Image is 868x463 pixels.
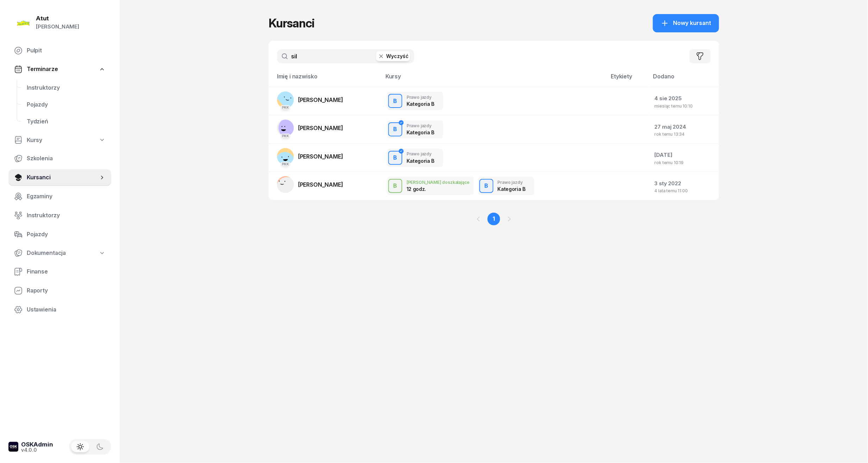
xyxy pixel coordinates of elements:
[655,122,713,131] div: 27 maj 2024
[655,150,713,160] div: [DATE]
[277,120,343,136] a: PKK[PERSON_NAME]
[21,113,111,130] a: Tydzień
[407,152,434,156] div: Prawo jazdy
[21,96,111,113] a: Pojazdy
[21,79,111,96] a: Instruktorzy
[653,14,719,32] button: Nowy kursant
[391,95,400,107] div: B
[27,46,106,55] span: Pulpit
[21,448,53,452] div: v4.0.0
[8,61,111,77] a: Terminarze
[391,123,400,135] div: B
[381,72,607,87] th: Kursy
[8,132,111,148] a: Kursy
[27,211,106,220] span: Instruktorzy
[655,94,713,103] div: 4 sie 2025
[269,17,314,30] h1: Kursanci
[27,65,58,74] span: Terminarze
[649,72,719,87] th: Dodano
[391,180,400,192] div: B
[281,105,291,110] div: PKK
[298,96,343,103] span: [PERSON_NAME]
[298,124,343,131] span: [PERSON_NAME]
[21,442,53,448] div: OSKAdmin
[27,267,106,276] span: Finanse
[376,51,410,61] button: Wyczyść
[27,117,106,126] span: Tydzień
[8,207,111,224] a: Instruktorzy
[655,132,713,136] div: rok temu 13:34
[388,122,402,136] button: B
[277,49,414,63] input: Szukaj
[8,245,111,261] a: Dokumentacja
[388,94,402,108] button: B
[8,282,111,299] a: Raporty
[8,188,111,205] a: Egzaminy
[391,152,400,164] div: B
[488,213,500,225] a: 1
[27,230,106,239] span: Pojazdy
[298,181,343,188] span: [PERSON_NAME]
[482,180,491,192] div: B
[277,176,343,193] a: [PERSON_NAME]
[407,180,470,185] div: [PERSON_NAME] doszkalające
[673,19,711,28] span: Nowy kursant
[27,286,106,295] span: Raporty
[655,104,713,108] div: miesiąc temu 10:10
[27,154,106,163] span: Szkolenia
[8,442,18,452] img: logo-xs-dark@2x.png
[8,169,111,186] a: Kursanci
[36,22,79,31] div: [PERSON_NAME]
[27,249,66,258] span: Dokumentacja
[8,150,111,167] a: Szkolenia
[655,179,713,188] div: 3 sty 2022
[281,134,291,138] div: PKK
[655,160,713,165] div: rok temu 10:19
[407,123,434,128] div: Prawo jazdy
[479,179,493,193] button: B
[8,226,111,243] a: Pojazdy
[8,263,111,280] a: Finanse
[407,95,434,99] div: Prawo jazdy
[27,305,106,314] span: Ustawienia
[498,186,526,192] div: Kategoria B
[607,72,649,87] th: Etykiety
[298,153,343,160] span: [PERSON_NAME]
[27,192,106,201] span: Egzaminy
[277,91,343,108] a: PKK[PERSON_NAME]
[388,179,402,193] button: B
[269,72,381,87] th: Imię i nazwisko
[277,148,343,165] a: PKK[PERSON_NAME]
[281,162,291,166] div: PKK
[655,188,713,193] div: 4 lata temu 11:00
[498,180,526,185] div: Prawo jazdy
[388,151,402,165] button: B
[407,101,434,107] div: Kategoria B
[407,129,434,135] div: Kategoria B
[407,186,443,192] div: 12 godz.
[27,100,106,109] span: Pojazdy
[27,83,106,92] span: Instruktorzy
[8,301,111,318] a: Ustawienia
[27,173,99,182] span: Kursanci
[8,42,111,59] a: Pulpit
[407,158,434,164] div: Kategoria B
[36,15,79,21] div: Atut
[27,136,42,145] span: Kursy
